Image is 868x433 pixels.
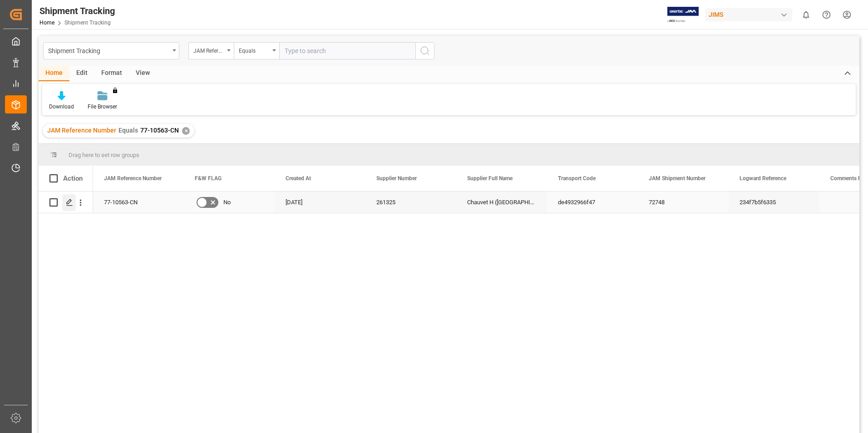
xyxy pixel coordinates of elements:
[816,5,837,25] button: Help Center
[740,175,786,182] span: Logward Reference
[63,174,83,182] div: Action
[49,103,74,111] div: Download
[667,7,699,23] img: Exertis%20JAM%20-%20Email%20Logo.jpg_1722504956.jpg
[705,8,792,21] div: JIMS
[69,152,139,158] span: Drag here to set row groups
[456,192,547,213] div: Chauvet H ([GEOGRAPHIC_DATA])
[140,127,179,134] span: 77-10563-CN
[365,192,456,213] div: 261325
[182,127,190,135] div: ✕
[193,44,224,55] div: JAM Reference Number
[234,42,279,59] button: open menu
[729,192,819,213] div: 234f7b5f6335
[94,66,129,81] div: Format
[43,42,179,59] button: open menu
[129,66,157,81] div: View
[239,44,270,55] div: Equals
[415,42,434,59] button: search button
[69,66,94,81] div: Edit
[195,175,222,182] span: F&W FLAG
[649,175,705,182] span: JAM Shipment Number
[279,42,415,59] input: Type to search
[39,20,54,26] a: Home
[547,192,638,213] div: de4932966f47
[39,4,115,18] div: Shipment Tracking
[558,175,596,182] span: Transport Code
[104,175,162,182] span: JAM Reference Number
[39,66,69,81] div: Home
[48,44,169,56] div: Shipment Tracking
[275,192,365,213] div: [DATE]
[705,6,796,23] button: JIMS
[638,192,729,213] div: 72748
[796,5,816,25] button: show 0 new notifications
[467,175,513,182] span: Supplier Full Name
[188,42,234,59] button: open menu
[93,192,184,213] div: 77-10563-CN
[223,192,231,213] span: No
[47,127,116,134] span: JAM Reference Number
[286,175,311,182] span: Created At
[39,192,93,213] div: Press SPACE to select this row.
[376,175,417,182] span: Supplier Number
[118,127,138,134] span: Equals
